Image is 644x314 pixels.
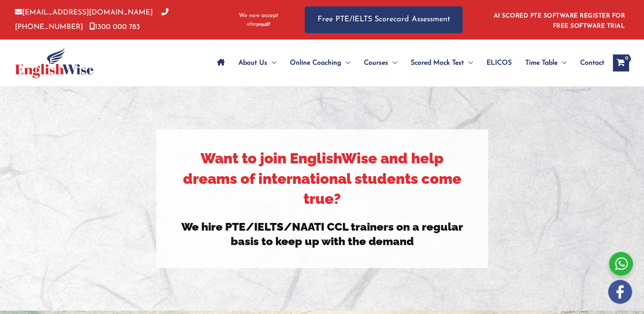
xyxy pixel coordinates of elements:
[238,48,267,78] span: About Us
[247,22,270,27] img: Afterpay-Logo
[290,48,341,78] span: Online Coaching
[558,48,567,78] span: Menu Toggle
[357,48,404,78] a: CoursesMenu Toggle
[613,54,629,71] a: View Shopping Cart, empty
[364,48,388,78] span: Courses
[15,9,169,30] a: [PHONE_NUMBER]
[183,150,461,207] strong: Want to join EnglishWise and help dreams of international students come true?
[573,48,604,78] a: Contact
[518,48,573,78] a: Time TableMenu Toggle
[580,48,604,78] span: Contact
[494,13,625,29] a: AI SCORED PTE SOFTWARE REGISTER FOR FREE SOFTWARE TRIAL
[210,48,604,78] nav: Site Navigation: Main Menu
[15,48,94,78] img: cropped-ew-logo
[411,48,464,78] span: Scored Mock Test
[404,48,480,78] a: Scored Mock TestMenu Toggle
[487,48,512,78] span: ELICOS
[232,48,283,78] a: About UsMenu Toggle
[608,280,632,304] img: white-facebook.png
[89,23,140,31] a: 1300 000 783
[267,48,276,78] span: Menu Toggle
[489,6,629,34] aside: Header Widget 1
[464,48,473,78] span: Menu Toggle
[525,48,558,78] span: Time Table
[15,9,153,16] a: [EMAIL_ADDRESS][DOMAIN_NAME]
[388,48,397,78] span: Menu Toggle
[180,220,465,249] h3: We hire PTE/IELTS/NAATI CCL trainers on a regular basis to keep up with the demand
[341,48,350,78] span: Menu Toggle
[480,48,518,78] a: ELICOS
[283,48,357,78] a: Online CoachingMenu Toggle
[239,11,278,20] span: We now accept
[305,6,463,33] a: Free PTE/IELTS Scorecard Assessment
